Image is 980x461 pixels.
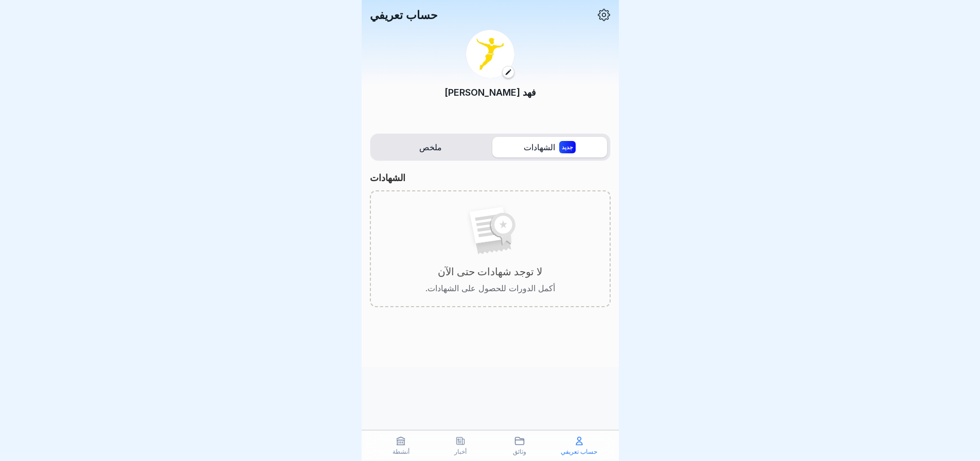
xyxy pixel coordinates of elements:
font: جديد [562,144,573,151]
font: حساب تعريفي [561,448,597,455]
font: أنشطة [393,448,409,455]
font: الشهادات [524,142,555,152]
font: لا توجد شهادات حتى الآن [438,265,542,278]
font: [PERSON_NAME] [444,87,520,98]
font: ملخص [419,142,442,152]
font: وثائق [513,448,526,455]
font: أخبار [454,448,467,455]
font: الشهادات [370,172,405,183]
img: vd4jgc378hxa8p7qw0fvrl7x.png [466,30,514,78]
font: أكمل الدورات للحصول على الشهادات. [425,283,555,293]
font: فهد [523,87,536,98]
font: حساب تعريفي [370,8,438,22]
